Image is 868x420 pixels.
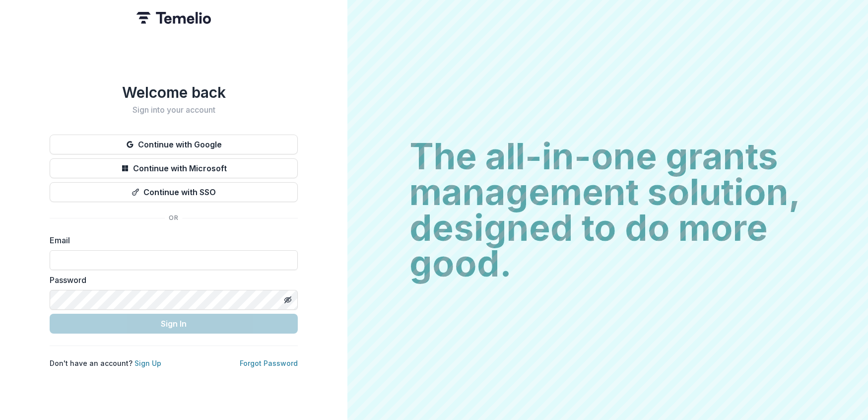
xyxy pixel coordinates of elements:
[50,158,298,178] button: Continue with Microsoft
[50,274,292,286] label: Password
[50,83,298,101] h1: Welcome back
[50,358,161,368] p: Don't have an account?
[50,135,298,154] button: Continue with Google
[50,105,298,115] h2: Sign into your account
[134,359,161,367] a: Sign Up
[50,182,298,202] button: Continue with SSO
[50,314,298,334] button: Sign In
[50,234,292,246] label: Email
[136,12,211,24] img: Temelio
[240,359,298,367] a: Forgot Password
[280,292,296,308] button: Toggle password visibility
